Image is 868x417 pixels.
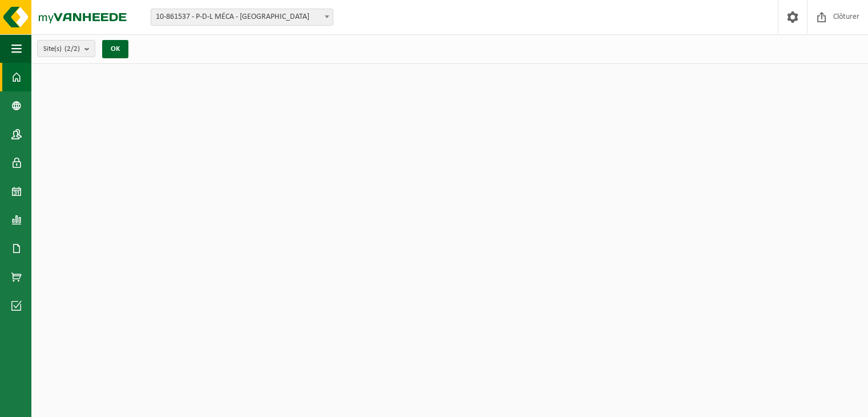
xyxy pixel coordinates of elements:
[151,9,333,26] span: 10-861537 - P-D-L MÉCA - FOSSES-LA-VILLE
[64,45,80,53] count: (2/2)
[102,40,128,58] button: OK
[151,9,333,25] span: 10-861537 - P-D-L MÉCA - FOSSES-LA-VILLE
[37,40,95,57] button: Site(s)(2/2)
[43,41,80,58] span: Site(s)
